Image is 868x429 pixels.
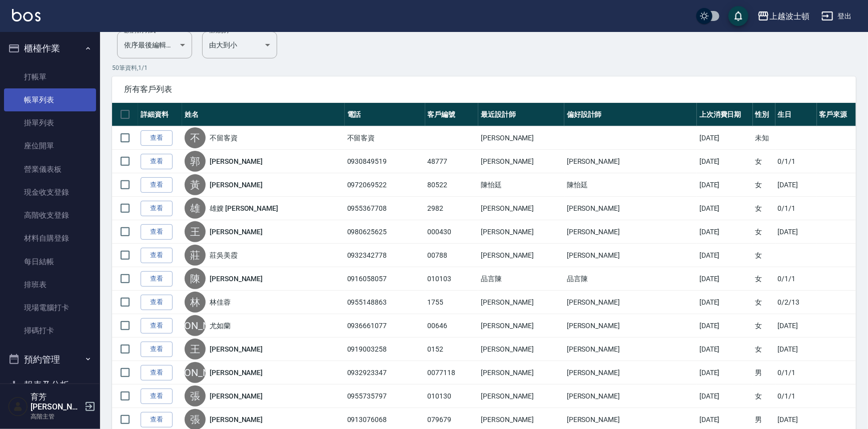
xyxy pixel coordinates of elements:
a: 查看 [141,365,173,381]
a: 雄嫂 [PERSON_NAME] [210,203,278,213]
a: 查看 [141,412,173,428]
div: 王 [185,221,206,242]
td: 0936661077 [345,314,425,338]
button: 櫃檯作業 [4,35,96,61]
td: 0/1/1 [775,385,817,408]
th: 詳細資料 [138,103,182,126]
td: [PERSON_NAME] [564,220,697,244]
td: [PERSON_NAME] [564,197,697,220]
div: 上越波士頓 [769,10,809,22]
th: 最近設計師 [478,103,564,126]
td: [DATE] [697,244,753,267]
a: 打帳單 [4,65,96,88]
button: 報表及分析 [4,372,96,398]
td: 0152 [425,338,479,361]
a: 查看 [141,224,173,240]
td: 品言陳 [478,267,564,291]
td: 0919003258 [345,338,425,361]
p: 高階主管 [31,412,82,421]
h5: 育芳[PERSON_NAME] [31,392,82,412]
th: 電話 [345,103,425,126]
td: 陳怡廷 [478,173,564,197]
a: 查看 [141,201,173,216]
a: 尤如蘭 [210,321,231,331]
a: [PERSON_NAME] [210,180,263,190]
button: 上越波士頓 [753,6,813,26]
a: 查看 [141,295,173,310]
img: Person [8,397,28,417]
div: [PERSON_NAME] [185,362,206,383]
td: 1755 [425,291,479,314]
td: 女 [753,385,775,408]
td: [PERSON_NAME] [564,338,697,361]
a: [PERSON_NAME] [210,227,263,237]
td: 女 [753,173,775,197]
td: [PERSON_NAME] [478,244,564,267]
td: [DATE] [697,197,753,220]
td: 0980625625 [345,220,425,244]
div: 林 [185,292,206,313]
td: 女 [753,291,775,314]
a: 座位開單 [4,134,96,157]
td: 00646 [425,314,479,338]
td: [DATE] [697,291,753,314]
td: 0/1/1 [775,197,817,220]
a: 現金收支登錄 [4,181,96,204]
div: [PERSON_NAME] [185,315,206,336]
a: 高階收支登錄 [4,204,96,227]
td: 0916058057 [345,267,425,291]
td: [PERSON_NAME] [478,338,564,361]
a: 現場電腦打卡 [4,296,96,319]
td: 010130 [425,385,479,408]
td: 女 [753,314,775,338]
td: 48777 [425,150,479,173]
td: 男 [753,361,775,385]
img: Logo [12,9,41,21]
a: 林佳蓉 [210,297,231,307]
th: 上次消費日期 [697,103,753,126]
a: 掃碼打卡 [4,319,96,342]
td: [DATE] [775,314,817,338]
td: 女 [753,267,775,291]
td: 品言陳 [564,267,697,291]
td: 0932923347 [345,361,425,385]
a: 不留客資 [210,133,238,143]
th: 客戶編號 [425,103,479,126]
a: 排班表 [4,273,96,296]
td: [PERSON_NAME] [478,220,564,244]
td: 010103 [425,267,479,291]
td: 0955148863 [345,291,425,314]
td: [PERSON_NAME] [564,361,697,385]
td: 000430 [425,220,479,244]
span: 所有客戶列表 [124,84,844,94]
td: [PERSON_NAME] [564,385,697,408]
td: 女 [753,150,775,173]
td: 00788 [425,244,479,267]
td: 女 [753,338,775,361]
td: [DATE] [697,267,753,291]
div: 雄 [185,198,206,219]
button: save [728,6,748,26]
a: 查看 [141,318,173,334]
a: [PERSON_NAME] [210,274,263,284]
th: 客戶來源 [817,103,856,126]
td: [DATE] [775,338,817,361]
a: 查看 [141,342,173,357]
td: 不留客資 [345,126,425,150]
td: [PERSON_NAME] [478,385,564,408]
div: 莊 [185,245,206,266]
td: [PERSON_NAME] [564,244,697,267]
td: 0/2/13 [775,291,817,314]
a: [PERSON_NAME] [210,344,263,354]
td: 0/1/1 [775,150,817,173]
p: 50 筆資料, 1 / 1 [112,63,856,72]
td: 女 [753,197,775,220]
th: 偏好設計師 [564,103,697,126]
td: [DATE] [697,361,753,385]
a: 查看 [141,248,173,263]
td: 0/1/1 [775,267,817,291]
a: 查看 [141,177,173,193]
td: 0077118 [425,361,479,385]
button: 登出 [817,7,856,25]
td: 0930849519 [345,150,425,173]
